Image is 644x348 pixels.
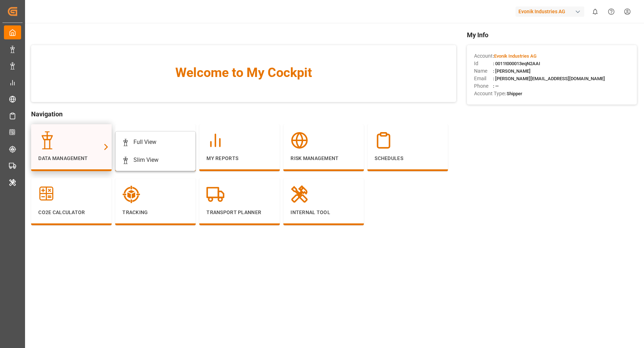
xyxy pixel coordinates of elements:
[375,155,441,162] p: Schedules
[291,155,357,162] p: Risk Management
[494,53,537,59] span: Evonik Industries AG
[474,90,504,97] span: Account Type
[467,30,637,40] span: My Info
[474,60,493,67] span: Id
[493,68,531,74] span: : [PERSON_NAME]
[206,155,273,162] p: My Reports
[504,91,522,96] span: : Shipper
[119,151,192,169] a: Slim View
[38,209,104,216] p: CO2e Calculator
[474,75,493,82] span: Email
[291,209,357,216] p: Internal Tool
[474,67,493,75] span: Name
[493,53,537,59] span: :
[38,155,104,162] p: Data Management
[45,63,442,82] span: Welcome to My Cockpit
[493,76,605,81] span: : [PERSON_NAME][EMAIL_ADDRESS][DOMAIN_NAME]
[122,209,189,216] p: Tracking
[474,52,493,60] span: Account
[493,61,540,66] span: : 0011t000013eqN2AAI
[474,82,493,90] span: Phone
[206,209,273,216] p: Transport Planner
[133,156,158,164] div: Slim View
[31,109,456,119] span: Navigation
[119,133,192,151] a: Full View
[493,83,499,89] span: : —
[133,138,156,146] div: Full View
